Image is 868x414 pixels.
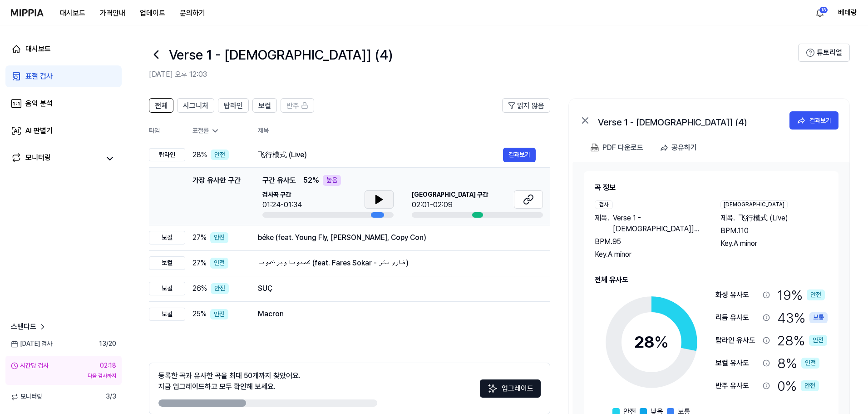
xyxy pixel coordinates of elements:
div: [DEMOGRAPHIC_DATA] [720,200,788,209]
div: 표절 검사 [25,71,53,82]
span: 전체 [155,100,168,111]
span: 시그니처 [183,100,208,111]
div: 안전 [801,380,819,391]
span: 26 % [192,283,207,294]
div: Macron [258,309,536,319]
h2: 곡 정보 [595,182,828,193]
div: 반주 유사도 [715,380,759,391]
div: SUÇ [258,283,536,294]
div: 안전 [210,258,228,269]
div: 높음 [323,175,341,186]
div: 보컬 [149,308,185,321]
a: 문의하기 [173,4,212,22]
div: béke (feat. Young Fly, [PERSON_NAME], Copy Con) [258,232,536,243]
a: 업데이트 [133,0,173,25]
div: 안전 [809,335,827,346]
div: BPM. 95 [595,236,702,247]
button: 대시보드 [53,4,93,22]
div: 안전 [211,150,229,160]
span: 13 / 20 [99,339,116,349]
div: 모니터링 [25,152,51,165]
div: 시간당 검사 [11,361,49,370]
span: 27 % [192,258,207,269]
button: 결과보기 [503,148,536,162]
div: 대시보드 [25,44,51,55]
span: [GEOGRAPHIC_DATA] 구간 [412,190,488,200]
div: 19 % [777,285,825,304]
div: 보컬 유사도 [715,358,759,369]
span: 보컬 [258,100,271,111]
div: 보컬 [149,282,185,295]
div: 탑라인 [149,148,185,162]
div: Key. A minor [595,249,702,260]
span: [DATE] 검사 [11,339,52,349]
button: 베테랑 [838,7,857,18]
span: 제목 . [720,213,735,224]
div: 0 % [777,376,819,395]
div: 표절률 [192,126,243,135]
span: 스탠다드 [11,321,36,332]
div: 8 % [777,354,819,373]
div: 02:01-02:09 [412,200,488,210]
a: 스탠다드 [11,321,47,332]
div: 28 % [777,331,827,350]
button: 반주 [281,98,314,113]
div: 보컬 [149,231,185,244]
span: 25 % [192,309,207,319]
div: 다음 검사까지 [11,372,116,380]
span: % [654,332,669,352]
h2: [DATE] 오후 12:03 [149,69,798,80]
button: 업데이트 [133,4,173,22]
div: 리듬 유사도 [715,312,759,323]
div: 탑라인 유사도 [715,335,759,346]
div: 음악 분석 [25,98,53,109]
span: 3 / 3 [106,392,116,401]
img: PDF Download [591,144,599,152]
div: Key. A minor [720,238,828,249]
div: 飞行模式 (Live) [258,150,503,160]
img: 알림 [814,7,825,18]
span: 모니터링 [11,392,42,401]
div: Verse 1 - [DEMOGRAPHIC_DATA]] (4) [598,115,779,126]
h2: 전체 유사도 [595,274,828,285]
span: Verse 1 - [DEMOGRAPHIC_DATA]] (4) [613,213,702,234]
span: 반주 [286,100,299,111]
button: 튜토리얼 [798,44,850,62]
div: BPM. 110 [720,225,828,236]
div: 화성 유사도 [715,289,759,300]
a: Sparkles업그레이드 [480,387,541,396]
span: 飞行模式 (Live) [739,213,788,224]
div: 보컬 [149,256,185,270]
div: 01:24-01:34 [262,200,302,210]
button: PDF 다운로드 [589,139,645,157]
button: 탑라인 [218,98,249,113]
div: 검사 [595,200,613,209]
button: 결과보기 [789,111,838,130]
img: Sparkles [487,383,498,394]
a: 음악 분석 [5,93,122,115]
div: 보통 [809,312,828,323]
button: 읽지 않음 [502,98,550,113]
span: 52 % [303,175,319,186]
div: 18 [819,6,828,14]
div: 02:18 [100,361,116,370]
div: PDF 다운로드 [602,142,643,154]
div: 공유하기 [671,142,697,154]
span: 28 % [192,150,207,160]
div: 안전 [210,309,228,320]
button: 공유하기 [656,139,704,157]
th: 제목 [258,120,550,142]
button: 업그레이드 [480,379,541,398]
div: 결과보기 [809,115,831,125]
span: 27 % [192,232,207,243]
button: 가격안내 [93,4,133,22]
a: AI 판별기 [5,120,122,142]
th: 타입 [149,120,185,142]
img: logo [11,9,44,16]
div: 안전 [801,358,819,369]
a: 표절 검사 [5,65,122,87]
div: 43 % [777,308,828,327]
span: 탑라인 [224,100,243,111]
